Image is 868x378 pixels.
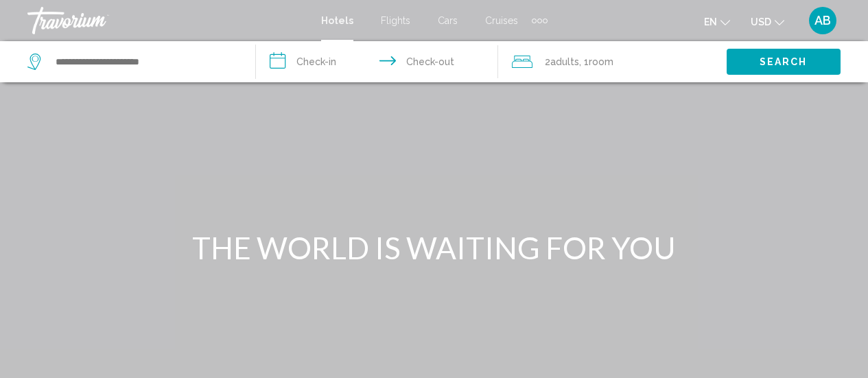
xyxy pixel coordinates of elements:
span: Search [760,57,808,68]
span: 2 [545,52,579,71]
span: en [704,16,717,27]
h1: THE WORLD IS WAITING FOR YOU [177,230,692,265]
button: Change language [704,12,730,32]
button: Search [727,49,841,74]
a: Hotels [321,15,353,26]
a: Cars [438,15,458,26]
button: Extra navigation items [532,10,548,32]
span: Adults [550,56,579,67]
button: Change currency [751,12,784,32]
span: USD [751,16,771,27]
span: AB [814,14,831,27]
a: Travorium [27,7,307,34]
a: Flights [381,15,410,26]
button: Check in and out dates [256,41,498,82]
span: , 1 [579,52,613,71]
a: Cruises [485,15,518,26]
button: User Menu [805,6,841,35]
span: Room [589,56,613,67]
button: Travelers: 2 adults, 0 children [498,41,727,82]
